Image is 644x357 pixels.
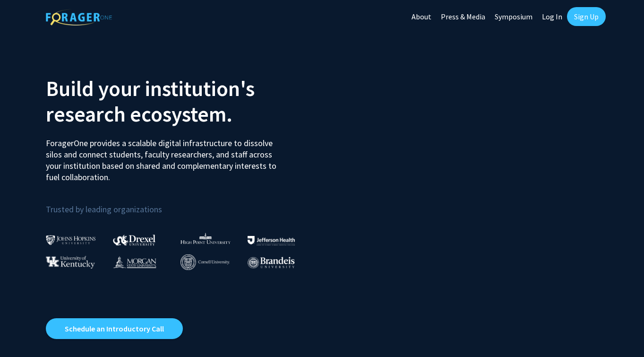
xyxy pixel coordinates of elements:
img: Cornell University [180,254,230,270]
img: Brandeis University [248,257,295,269]
img: Morgan State University [113,256,156,268]
a: Opens in a new tab [46,318,183,339]
img: High Point University [180,233,231,244]
img: ForagerOne Logo [46,9,112,26]
img: Johns Hopkins University [46,235,96,245]
img: University of Kentucky [46,256,95,269]
img: Drexel University [113,235,155,245]
p: Trusted by leading organizations [46,191,315,217]
img: Thomas Jefferson University [248,236,295,245]
p: ForagerOne provides a scalable digital infrastructure to dissolve silos and connect students, fac... [46,131,283,183]
h2: Build your institution's research ecosystem. [46,76,315,127]
a: Sign Up [567,7,606,26]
